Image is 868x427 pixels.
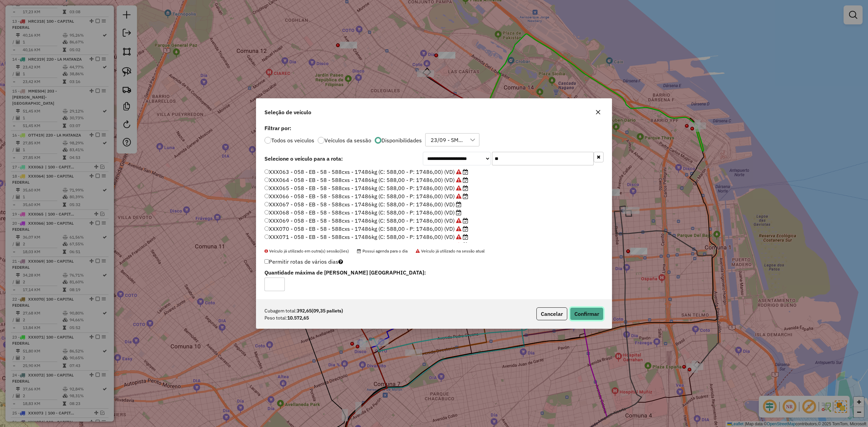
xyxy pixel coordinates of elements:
[456,185,461,191] i: Veículo já utilizado na sessão atual
[456,177,461,183] i: Veículo já utilizado na sessão atual
[264,124,604,132] label: Filtrar por:
[264,200,461,208] label: XXX067 - 058 - EB - 58 - 588cxs - 17486kg (C: 588,00 - P: 17486,00) (VD)
[264,194,269,198] input: XXX066 - 058 - EB - 58 - 588cxs - 17486kg (C: 588,00 - P: 17486,00) (VD)
[264,184,468,192] label: XXX065 - 058 - EB - 58 - 588cxs - 17486kg (C: 588,00 - P: 17486,00) (VD)
[312,308,343,314] span: (09,35 pallets)
[357,248,408,253] span: Possui agenda para o dia
[297,307,343,314] strong: 392,65
[463,177,468,183] i: Possui agenda para o dia
[463,218,468,223] i: Possui agenda para o dia
[456,226,461,231] i: Veículo já utilizado na sessão atual
[463,234,468,240] i: Possui agenda para o dia
[264,155,343,162] strong: Selecione o veículo para a rota:
[456,202,461,207] i: Possui agenda para o dia
[463,169,468,175] i: Possui agenda para o dia
[264,176,468,184] label: XXX064 - 058 - EB - 58 - 588cxs - 17486kg (C: 588,00 - P: 17486,00) (VD)
[264,314,287,322] span: Peso total:
[264,108,311,116] span: Seleção de veículo
[324,138,371,143] label: Veículos da sessão
[264,192,468,200] label: XXX066 - 058 - EB - 58 - 588cxs - 17486kg (C: 588,00 - P: 17486,00) (VD)
[416,248,485,253] span: Veículo já utilizado na sessão atual
[264,268,488,277] label: Quantidade máxima de [PERSON_NAME] [GEOGRAPHIC_DATA]:
[264,169,269,174] input: XXX063 - 058 - EB - 58 - 588cxs - 17486kg (C: 588,00 - P: 17486,00) (VD)
[463,226,468,231] i: Possui agenda para o dia
[264,178,269,182] input: XXX064 - 058 - EB - 58 - 588cxs - 17486kg (C: 588,00 - P: 17486,00) (VD)
[338,259,343,264] i: Selecione pelo menos um veículo
[456,210,461,215] i: Possui agenda para o dia
[264,168,468,176] label: XXX063 - 058 - EB - 58 - 588cxs - 17486kg (C: 588,00 - P: 17486,00) (VD)
[463,194,468,199] i: Possui agenda para o dia
[264,307,297,314] span: Cubagem total:
[570,307,604,320] button: Confirmar
[456,242,461,248] i: Veículo já utilizado na sessão atual
[287,314,309,322] strong: 10.572,65
[463,185,468,191] i: Possui agenda para o dia
[456,218,461,223] i: Veículo já utilizado na sessão atual
[456,234,461,240] i: Veículo já utilizado na sessão atual
[264,233,468,241] label: XXX071 - 058 - EB - 58 - 588cxs - 17486kg (C: 588,00 - P: 17486,00) (VD)
[264,226,269,231] input: XXX070 - 058 - EB - 58 - 588cxs - 17486kg (C: 588,00 - P: 17486,00) (VD)
[264,210,269,215] input: XXX068 - 058 - EB - 58 - 588cxs - 17486kg (C: 588,00 - P: 17486,00) (VD)
[264,186,269,190] input: XXX065 - 058 - EB - 58 - 588cxs - 17486kg (C: 588,00 - P: 17486,00) (VD)
[381,138,422,143] label: Disponibilidades
[456,194,461,199] i: Veículo já utilizado na sessão atual
[264,248,349,253] span: Veículo já utilizado em outra(s) sessão(ões)
[264,218,269,223] input: XXX069 - 058 - EB - 58 - 588cxs - 17486kg (C: 588,00 - P: 17486,00) (VD)
[264,259,269,264] input: Permitir rotas de vários dias
[264,202,269,206] input: XXX067 - 058 - EB - 58 - 588cxs - 17486kg (C: 588,00 - P: 17486,00) (VD)
[264,255,343,268] label: Permitir rotas de vários dias
[264,217,468,225] label: XXX069 - 058 - EB - 58 - 588cxs - 17486kg (C: 588,00 - P: 17486,00) (VD)
[271,138,314,143] label: Todos os veiculos
[536,307,567,320] button: Cancelar
[264,235,269,239] input: XXX071 - 058 - EB - 58 - 588cxs - 17486kg (C: 588,00 - P: 17486,00) (VD)
[463,242,468,248] i: Possui agenda para o dia
[456,169,461,175] i: Veículo já utilizado na sessão atual
[264,241,468,249] label: XXX072 - 058 - EB - 58 - 588cxs - 17486kg (C: 588,00 - P: 17486,00) (VD)
[264,225,468,233] label: XXX070 - 058 - EB - 58 - 588cxs - 17486kg (C: 588,00 - P: 17486,00) (VD)
[428,134,466,146] div: 23/09 - SMK MERCADO CENTRAL (MANUAL)
[264,208,461,217] label: XXX068 - 058 - EB - 58 - 588cxs - 17486kg (C: 588,00 - P: 17486,00) (VD)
